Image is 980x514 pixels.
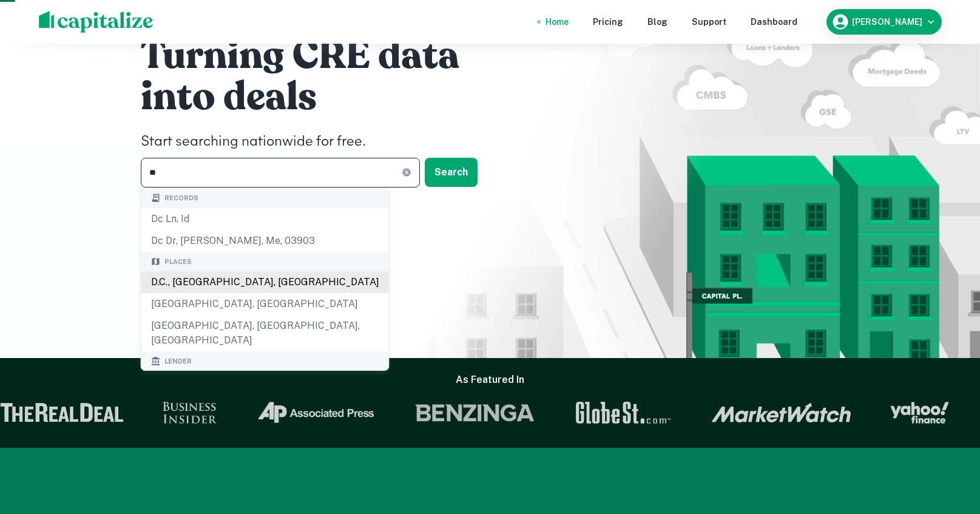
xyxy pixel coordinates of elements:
img: GlobeSt [574,402,672,424]
img: Yahoo Finance [890,402,949,424]
h4: Start searching nationwide for free. [141,131,505,153]
h6: [PERSON_NAME] [852,18,922,26]
div: dc dr, [PERSON_NAME], me, 03903 [141,230,389,252]
a: Blog [647,15,667,29]
button: [PERSON_NAME] [826,9,942,35]
div: [GEOGRAPHIC_DATA], [GEOGRAPHIC_DATA], [GEOGRAPHIC_DATA] [141,315,389,351]
a: Dashboard [751,15,797,29]
a: Support [692,15,726,29]
a: Pricing [593,15,623,29]
h6: As Featured In [456,373,524,387]
h1: into deals [141,73,505,121]
img: Associated Press [256,402,376,424]
span: Places [164,257,192,267]
h1: Turning CRE data [141,32,505,80]
span: Records [164,193,198,203]
div: D.C., [GEOGRAPHIC_DATA], [GEOGRAPHIC_DATA] [141,271,389,293]
div: dc ln, id [141,208,389,230]
a: Home [546,15,569,29]
img: Business Insider [163,402,217,424]
span: Lender [164,356,192,367]
div: [GEOGRAPHIC_DATA], [GEOGRAPHIC_DATA] [141,293,389,315]
iframe: Chat Widget [919,417,980,475]
img: capitalize-logo.png [39,11,154,33]
img: Market Watch [711,402,851,423]
button: Search [425,158,478,187]
img: Benzinga [414,402,536,424]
